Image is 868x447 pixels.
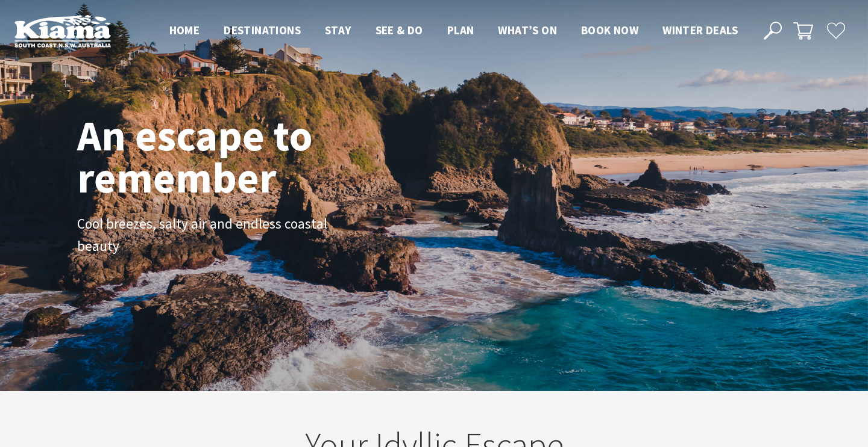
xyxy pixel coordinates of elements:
span: Home [169,23,200,37]
nav: Main Menu [157,21,750,41]
span: Destinations [224,23,301,37]
span: What’s On [498,23,557,37]
img: Kiama Logo [14,14,111,48]
span: Winter Deals [662,23,738,37]
span: Plan [447,23,474,37]
p: Cool breezes, salty air and endless coastal beauty [77,213,348,257]
h1: An escape to remember [77,114,409,199]
span: Stay [325,23,351,37]
span: Book now [581,23,638,37]
span: See & Do [376,23,423,37]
